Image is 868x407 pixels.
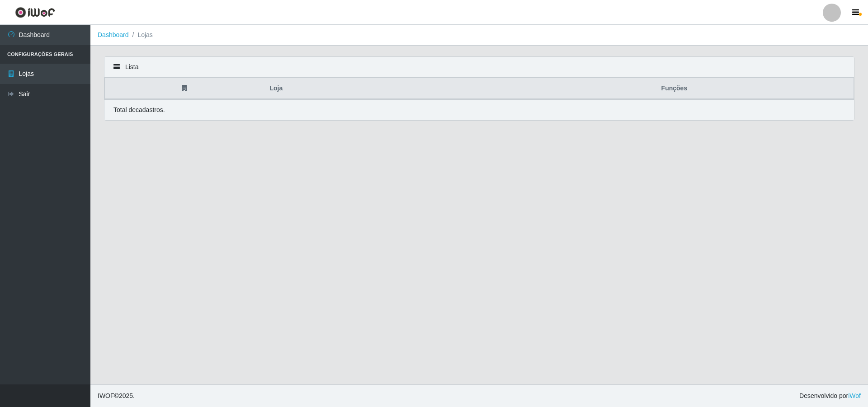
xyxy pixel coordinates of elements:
img: CoreUI Logo [15,7,55,18]
nav: breadcrumb [90,25,868,46]
span: Desenvolvido por [799,391,861,401]
a: iWof [848,392,861,399]
p: Total de cadastros. [113,105,165,115]
span: © 2025 . [98,391,135,401]
span: IWOF [98,392,114,399]
li: Lojas [129,30,153,40]
th: Funções [495,78,854,99]
a: Dashboard [98,31,129,38]
th: Loja [264,78,495,99]
div: Lista [104,57,854,78]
